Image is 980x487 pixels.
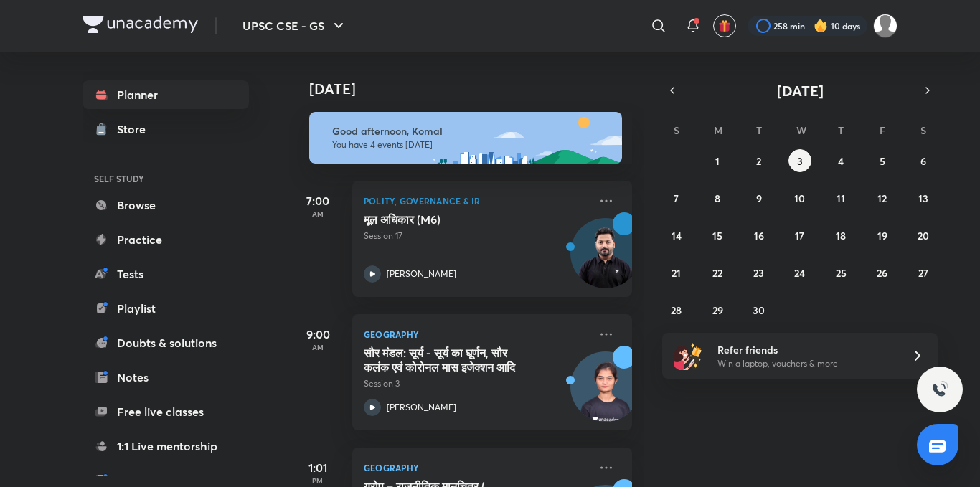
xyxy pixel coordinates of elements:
abbr: September 5, 2025 [880,154,885,168]
button: September 19, 2025 [871,224,894,247]
abbr: September 16, 2025 [754,229,764,242]
button: September 11, 2025 [829,186,852,209]
button: September 16, 2025 [748,224,771,247]
button: September 5, 2025 [871,149,894,172]
button: September 1, 2025 [706,149,729,172]
p: Polity, Governance & IR [364,192,589,209]
abbr: September 11, 2025 [837,192,845,205]
abbr: September 26, 2025 [877,266,887,280]
abbr: September 13, 2025 [918,192,928,205]
p: Win a laptop, vouchers & more [717,357,894,370]
img: Avatar [571,359,640,428]
abbr: September 23, 2025 [753,266,764,280]
button: September 25, 2025 [829,261,852,284]
abbr: September 17, 2025 [795,229,804,242]
abbr: Tuesday [756,123,762,137]
abbr: September 6, 2025 [920,154,926,168]
img: Company Logo [83,16,198,33]
button: September 27, 2025 [912,261,935,284]
p: Geography [364,459,589,476]
a: 1:1 Live mentorship [83,432,249,460]
button: avatar [713,14,736,37]
abbr: Thursday [838,123,844,137]
p: PM [289,476,347,485]
abbr: September 22, 2025 [712,266,722,280]
abbr: September 29, 2025 [712,303,723,317]
img: ttu [931,381,948,398]
img: avatar [718,19,731,32]
button: September 17, 2025 [788,224,811,247]
abbr: September 7, 2025 [674,192,679,205]
abbr: September 19, 2025 [877,229,887,242]
a: Playlist [83,294,249,323]
button: UPSC CSE - GS [234,11,356,40]
a: Store [83,115,249,143]
img: afternoon [309,112,622,164]
abbr: September 12, 2025 [877,192,887,205]
abbr: September 9, 2025 [756,192,762,205]
span: [DATE] [777,81,824,100]
a: Browse [83,191,249,219]
button: September 22, 2025 [706,261,729,284]
button: September 26, 2025 [871,261,894,284]
a: Tests [83,260,249,288]
img: referral [674,341,702,370]
abbr: Monday [714,123,722,137]
abbr: September 14, 2025 [672,229,682,242]
a: Practice [83,225,249,254]
h5: मूल अधिकार (M6) [364,212,542,227]
abbr: September 20, 2025 [918,229,929,242]
button: September 8, 2025 [706,186,729,209]
a: Company Logo [83,16,198,37]
abbr: September 2, 2025 [756,154,761,168]
button: September 12, 2025 [871,186,894,209]
button: September 29, 2025 [706,298,729,321]
div: Store [117,120,154,138]
img: Komal [873,14,897,38]
h5: 1:01 [289,459,347,476]
abbr: September 21, 2025 [672,266,681,280]
abbr: Sunday [674,123,679,137]
h6: SELF STUDY [83,166,249,191]
abbr: Wednesday [796,123,806,137]
button: September 9, 2025 [748,186,771,209]
p: AM [289,209,347,218]
abbr: September 3, 2025 [797,154,803,168]
p: AM [289,343,347,351]
p: [PERSON_NAME] [387,268,456,280]
a: Doubts & solutions [83,328,249,357]
a: Free live classes [83,397,249,426]
h6: Refer friends [717,342,894,357]
button: [DATE] [682,80,918,100]
button: September 21, 2025 [665,261,688,284]
button: September 30, 2025 [748,298,771,321]
button: September 20, 2025 [912,224,935,247]
button: September 18, 2025 [829,224,852,247]
abbr: September 15, 2025 [712,229,722,242]
button: September 7, 2025 [665,186,688,209]
p: You have 4 events [DATE] [332,139,609,151]
p: Geography [364,326,589,343]
h6: Good afternoon, Komal [332,125,609,138]
abbr: September 30, 2025 [753,303,765,317]
button: September 2, 2025 [748,149,771,172]
button: September 10, 2025 [788,186,811,209]
button: September 4, 2025 [829,149,852,172]
abbr: September 27, 2025 [918,266,928,280]
abbr: September 28, 2025 [671,303,682,317]
abbr: Friday [880,123,885,137]
abbr: September 1, 2025 [715,154,720,168]
button: September 28, 2025 [665,298,688,321]
abbr: September 10, 2025 [794,192,805,205]
abbr: Saturday [920,123,926,137]
h5: 9:00 [289,326,347,343]
button: September 14, 2025 [665,224,688,247]
h5: 7:00 [289,192,347,209]
p: Session 3 [364,377,589,390]
button: September 6, 2025 [912,149,935,172]
button: September 3, 2025 [788,149,811,172]
a: Notes [83,363,249,392]
button: September 24, 2025 [788,261,811,284]
abbr: September 24, 2025 [794,266,805,280]
button: September 15, 2025 [706,224,729,247]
